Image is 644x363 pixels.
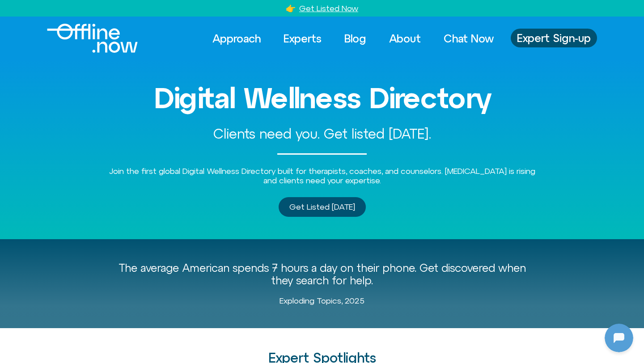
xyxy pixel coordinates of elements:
a: Blog [336,29,374,48]
a: Chat Now [436,29,502,48]
a: 👉 [286,4,296,13]
a: Expert Sign-up [511,29,597,47]
a: Approach [204,29,269,48]
p: Exploding Topics, 2025 [107,296,537,306]
div: Logo [47,24,123,53]
a: About [381,29,429,48]
span: Clients need you. Get listed [DATE]. [213,126,431,141]
img: Offline.Now logo in white. Text of the words offline.now with a line going through the "O" [47,24,138,53]
a: Get Listed Now [299,4,358,13]
span: Get Listed [DATE] [289,203,355,211]
h3: Digital Wellness Directory [67,82,577,114]
p: Join the first global Digital Wellness Directory built for therapists, coaches, and counselors. [... [107,166,537,186]
nav: Menu [204,29,502,48]
span: Expert Sign-up [517,32,591,44]
p: The average American spends 7 hours a day on their phone. Get discovered when they search for help. [107,262,537,287]
a: Experts [275,29,330,48]
a: Get Listed [DATE] [279,197,366,217]
iframe: Botpress [605,324,633,352]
